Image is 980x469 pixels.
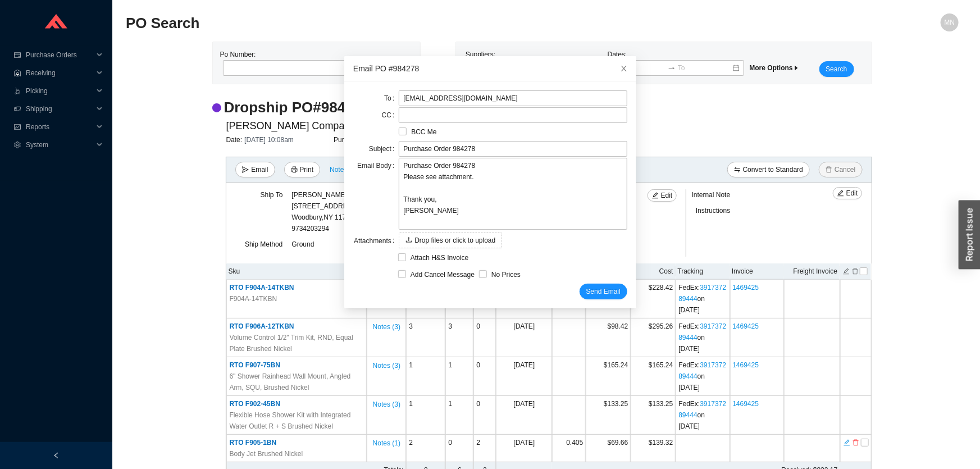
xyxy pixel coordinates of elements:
span: Notes ( 1 ) [330,164,357,175]
span: 3 [448,322,452,330]
span: edit [844,439,850,447]
span: FedEx : on [DATE] [678,284,726,314]
label: CC [381,107,399,123]
span: to [668,64,676,72]
label: Attachments [354,233,399,249]
td: 0 [445,435,473,462]
span: 1 [448,361,452,369]
td: 0.405 [552,435,586,462]
button: Notes (1) [372,437,401,445]
td: $228.42 [631,280,676,318]
button: Send Email [579,284,627,299]
span: Add Cancel Message [406,269,479,280]
span: Search [826,63,847,75]
span: send [242,166,249,174]
div: [PERSON_NAME] [STREET_ADDRESS] Woodbury , NY 11797 [291,189,358,223]
span: Send Email [586,286,620,297]
button: sendEmail [235,162,275,177]
a: 391737289444 [678,322,726,341]
span: edit [837,190,844,198]
span: System [26,136,93,154]
span: Instructions [696,207,730,215]
label: Email Body [357,158,399,174]
label: Subject [368,141,398,157]
th: Freight Invoice [784,263,840,280]
button: edit [842,266,850,274]
span: Volume Control 1/2" Trim Kit, RND, Equal Plate Brushed Nickel [229,332,364,354]
span: Edit [846,188,858,199]
div: Sku [229,266,364,277]
span: RTO F904A-14TKBN [229,284,294,292]
textarea: Purchase Order 984278 Please see attachment. Thank you, [PERSON_NAME] [399,158,627,230]
span: caret-right [793,65,800,71]
span: Convert to Standard [743,164,803,175]
div: Email PO #984278 [353,62,627,75]
span: FedEx : on [DATE] [678,322,726,353]
button: delete [852,438,860,445]
span: swap-right [668,64,676,72]
span: Notes ( 3 ) [373,399,400,410]
button: swapConvert to Standard [727,162,810,177]
button: Notes (3) [372,359,401,367]
input: From [612,62,666,74]
span: Attach H&S Invoice [406,252,473,263]
div: Po Number: [220,49,365,77]
span: swap [734,166,741,174]
td: 2 [406,435,445,462]
input: To [678,62,731,74]
button: editEdit [648,189,677,202]
span: More Options [750,64,800,72]
a: 1469425 [733,322,759,330]
button: Search [819,61,854,77]
button: editEdit [833,187,863,199]
button: Notes (3) [372,321,401,329]
h2: Dropship PO # 984278 [224,98,370,117]
td: $98.42 [586,318,631,357]
td: 3 [406,318,445,357]
button: deleteCancel [819,162,862,177]
span: Drop files or click to upload [414,235,495,246]
span: close [620,65,628,72]
a: 391737289444 [678,361,726,380]
span: Email [251,164,268,175]
span: Receiving [26,64,93,82]
span: Internal Note [692,191,731,199]
span: Shipping [26,100,93,118]
span: Picking [26,82,93,100]
span: credit-card [13,52,21,58]
td: 2 [473,435,496,462]
button: delete [851,266,859,274]
th: Tracking [676,263,730,280]
span: delete [853,439,859,447]
span: FedEx : on [DATE] [678,400,726,430]
button: printerPrint [284,162,321,177]
a: 1469425 [733,400,759,408]
span: RTO F902-45BN [229,400,280,408]
a: 1469425 [733,361,759,369]
th: Cost [631,263,676,280]
span: [PERSON_NAME] Company [226,117,355,134]
td: 0 [473,396,496,435]
span: No Prices [487,269,525,280]
h2: PO Search [126,13,750,33]
td: $69.66 [586,435,631,462]
td: 0 [473,357,496,396]
span: setting [13,142,21,148]
td: 1 [406,396,445,435]
label: To [384,90,399,106]
th: Invoice [730,263,784,280]
span: Purchase Orders [26,46,93,64]
div: Dates: [605,49,747,77]
span: fund [13,124,21,130]
td: $165.24 [586,357,631,396]
button: uploadDrop files or click to upload [399,233,502,248]
td: [DATE] [496,396,552,435]
span: Reports [26,118,93,136]
button: Notes (3) [372,398,401,406]
td: $139.32 [631,435,676,462]
td: 1 [406,357,445,396]
span: Flexible Hose Shower Kit with Integrated Water Outlet R + S Brushed Nickel [229,409,364,432]
span: Date: [226,136,244,144]
span: 6" Shower Rainhead Wall Mount, Angled Arm, SQU, Brushed Nickel [229,371,364,393]
span: printer [291,166,298,174]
